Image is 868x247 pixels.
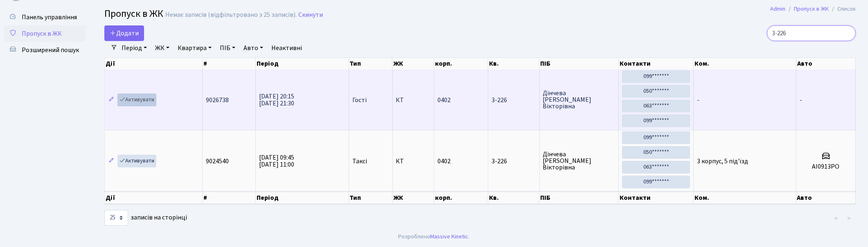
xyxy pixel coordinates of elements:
a: Пропуск в ЖК [4,25,86,42]
span: - [800,96,802,105]
a: Неактивні [268,41,305,55]
th: Дії [105,58,203,69]
span: [DATE] 20:15 [DATE] 21:30 [259,92,294,108]
th: ЖК [392,192,434,204]
a: Авто [240,41,266,55]
span: 9026738 [206,96,229,105]
th: ЖК [392,58,434,69]
th: # [203,192,256,204]
th: Період [256,192,349,204]
a: Панель управління [4,9,86,25]
a: Пропуск в ЖК [794,5,829,13]
th: корп. [434,192,488,204]
span: Панель управління [22,13,77,22]
nav: breadcrumb [758,0,868,18]
span: КТ [396,158,431,165]
a: Massive Kinetic [431,232,469,241]
div: Розроблено . [399,232,470,241]
th: Кв. [488,58,540,69]
th: Тип [349,192,393,204]
span: - [697,96,699,105]
span: [DATE] 09:45 [DATE] 11:00 [259,153,294,169]
span: Дінчева [PERSON_NAME] Вікторівна [543,90,615,110]
span: Таксі [352,158,367,165]
label: записів на сторінці [104,210,187,226]
th: корп. [434,58,488,69]
a: Admin [770,5,785,13]
th: # [203,58,256,69]
th: ПІБ [539,58,619,69]
th: Ком. [694,192,796,204]
th: Дії [105,192,203,204]
li: Список [829,5,856,14]
input: Пошук... [767,25,856,41]
a: Розширений пошук [4,42,86,58]
th: Тип [349,58,393,69]
h5: AI0913PO [800,163,852,171]
a: Квартира [174,41,215,55]
th: Авто [796,192,856,204]
div: Немає записів (відфільтровано з 25 записів). [165,11,297,19]
span: Пропуск в ЖК [22,29,62,38]
a: Період [118,41,150,55]
select: записів на сторінці [104,210,128,226]
span: 3-226 [491,158,536,165]
a: Скинути [298,11,323,19]
th: Авто [796,58,856,69]
span: КТ [396,97,431,103]
a: ПІБ [216,41,239,55]
a: Активувати [117,155,156,167]
span: Пропуск в ЖК [104,7,163,21]
span: 3-226 [491,97,536,103]
span: Додати [110,29,139,38]
th: Контакти [619,192,694,204]
span: 3 корпус, 5 під'їзд [697,157,748,166]
span: 0402 [437,157,451,166]
th: Контакти [619,58,694,69]
a: Активувати [117,94,156,106]
span: Розширений пошук [22,46,79,55]
th: Кв. [488,192,540,204]
a: ЖК [152,41,173,55]
span: Гості [352,97,367,103]
th: Період [256,58,349,69]
span: Дінчева [PERSON_NAME] Вікторівна [543,151,615,171]
th: ПІБ [539,192,619,204]
th: Ком. [694,58,796,69]
span: 0402 [437,96,451,105]
span: 9024540 [206,157,229,166]
a: Додати [104,25,144,41]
